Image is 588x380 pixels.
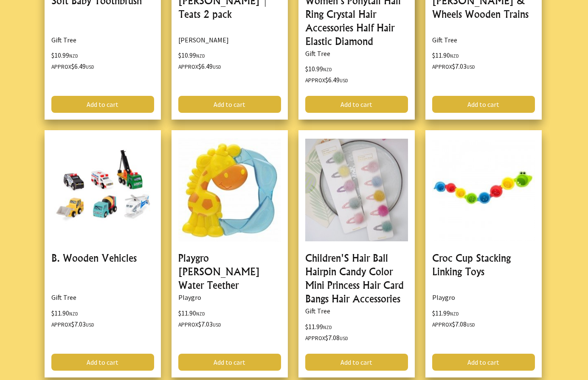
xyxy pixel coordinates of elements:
a: Add to cart [432,354,535,371]
a: Add to cart [305,96,408,113]
a: Add to cart [51,96,154,113]
a: Add to cart [178,354,281,371]
a: Add to cart [432,96,535,113]
a: Add to cart [305,354,408,371]
a: Add to cart [51,354,154,371]
a: Add to cart [178,96,281,113]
